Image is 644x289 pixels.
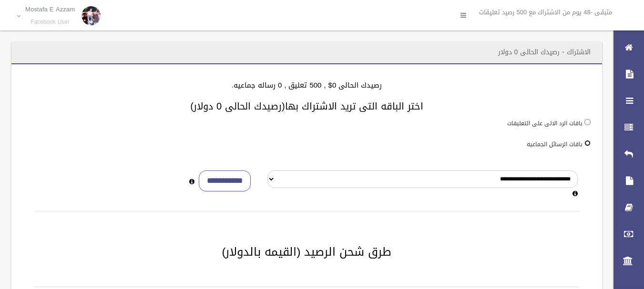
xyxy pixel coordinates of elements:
[527,139,583,149] label: باقات الرسائل الجماعيه
[25,19,75,26] small: Facebook User
[487,43,602,61] header: الاشتراك - رصيدك الحالى 0 دولار
[23,81,591,90] h4: رصيدك الحالى 0$ , 500 تعليق , 0 رساله جماعيه.
[25,6,75,13] p: Mostafa E Azzam
[507,118,583,129] label: باقات الرد الالى على التعليقات
[23,101,591,111] h3: اختر الباقه التى تريد الاشتراك بها(رصيدك الحالى 0 دولار)
[23,246,591,258] h2: طرق شحن الرصيد (القيمه بالدولار)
